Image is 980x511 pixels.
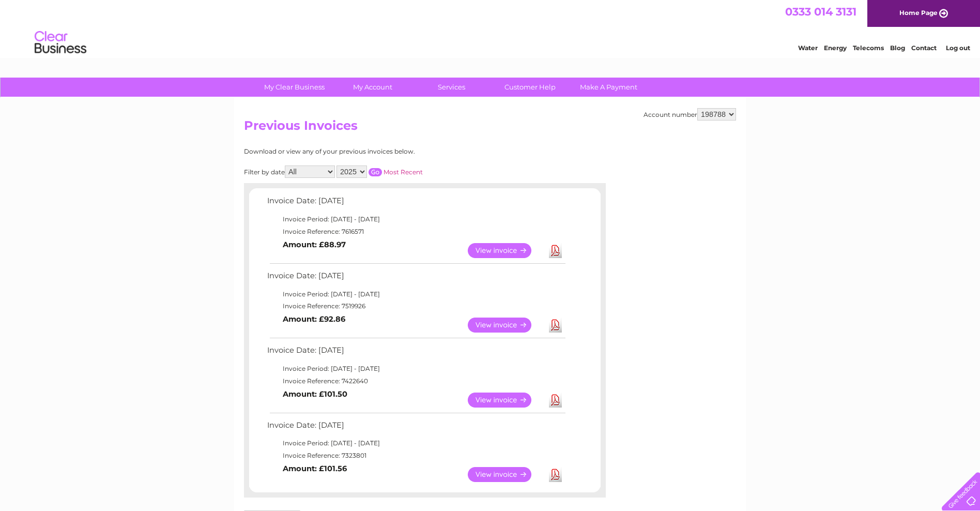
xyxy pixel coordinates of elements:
[549,243,562,258] a: Download
[265,449,567,462] td: Invoice Reference: 7323801
[265,194,567,213] td: Invoice Date: [DATE]
[265,269,567,288] td: Invoice Date: [DATE]
[468,318,544,333] a: View
[252,78,337,97] a: My Clear Business
[946,44,970,52] a: Log out
[265,343,567,363] td: Invoice Date: [DATE]
[244,148,515,155] div: Download or view any of your previous invoices below.
[34,27,87,58] img: logo.png
[283,389,347,399] b: Amount: £101.50
[853,44,884,52] a: Telecoms
[283,464,347,473] b: Amount: £101.56
[244,118,736,138] h2: Previous Invoices
[265,288,567,300] td: Invoice Period: [DATE] - [DATE]
[244,166,515,178] div: Filter by date
[247,6,735,50] div: Clear Business is a trading name of Verastar Limited (registered in [GEOGRAPHIC_DATA] No. 3667643...
[824,44,847,52] a: Energy
[409,78,494,97] a: Services
[265,363,567,375] td: Invoice Period: [DATE] - [DATE]
[644,108,736,121] div: Account number
[785,5,856,18] a: 0333 014 3131
[468,467,544,482] a: View
[283,240,346,249] b: Amount: £88.97
[890,44,905,52] a: Blog
[330,78,416,97] a: My Account
[549,393,562,408] a: Download
[468,243,544,258] a: View
[265,226,567,238] td: Invoice Reference: 7616571
[265,437,567,449] td: Invoice Period: [DATE] - [DATE]
[549,318,562,333] a: Download
[384,168,423,176] a: Most Recent
[265,418,567,438] td: Invoice Date: [DATE]
[911,44,937,52] a: Contact
[549,467,562,482] a: Download
[487,78,573,97] a: Customer Help
[566,78,651,97] a: Make A Payment
[265,213,567,226] td: Invoice Period: [DATE] - [DATE]
[798,44,818,52] a: Water
[265,375,567,387] td: Invoice Reference: 7422640
[283,314,345,324] b: Amount: £92.86
[265,300,567,312] td: Invoice Reference: 7519926
[468,393,544,408] a: View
